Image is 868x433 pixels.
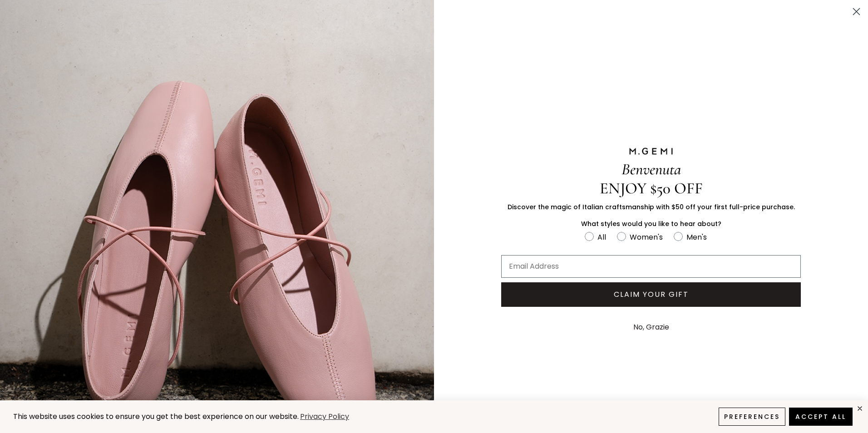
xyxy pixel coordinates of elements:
[686,231,707,243] div: Men's
[719,408,785,426] button: Preferences
[848,4,864,20] button: Close dialog
[581,219,721,228] span: What styles would you like to hear about?
[597,231,606,243] div: All
[856,405,863,412] div: close
[508,202,795,212] span: Discover the magic of Italian craftsmanship with $50 off your first full-price purchase.
[630,231,663,243] div: Women's
[501,255,801,278] input: Email Address
[299,411,350,423] a: Privacy Policy (opens in a new tab)
[629,316,674,339] button: No, Grazie
[621,160,681,179] span: Benvenuta
[13,411,299,422] span: This website uses cookies to ensure you get the best experience on our website.
[600,179,703,198] span: ENJOY $50 OFF
[501,282,801,307] button: CLAIM YOUR GIFT
[789,408,853,426] button: Accept All
[628,147,674,155] img: M.GEMI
